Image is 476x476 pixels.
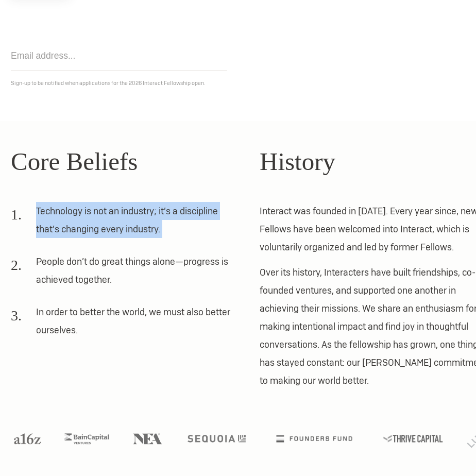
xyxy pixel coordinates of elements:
[11,143,238,181] h2: Core Beliefs
[11,252,238,296] li: People don’t do great things alone—progress is achieved together.
[11,202,238,245] li: Technology is not an industry; it’s a discipline that’s changing every industry.
[277,435,352,443] img: Founders Fund logo
[11,303,238,346] li: In order to better the world, we must also better ourselves.
[64,433,109,444] img: Bain Capital Ventures logo
[383,435,443,443] img: Thrive Capital logo
[14,433,41,444] img: A16Z logo
[11,41,227,71] input: Email address...
[188,435,246,443] img: Sequoia logo
[133,433,162,444] img: NEA logo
